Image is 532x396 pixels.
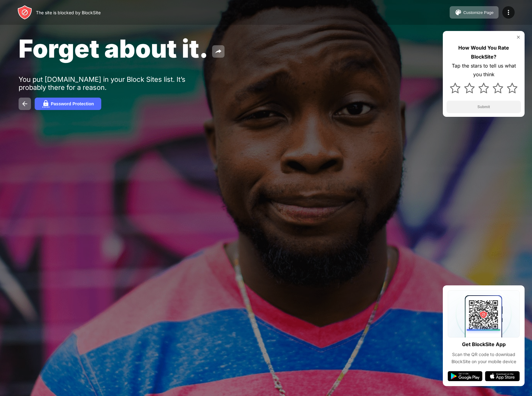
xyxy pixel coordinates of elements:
[505,9,512,16] img: menu-icon.svg
[448,351,520,365] div: Scan the QR code to download BlockSite on your mobile device
[455,9,462,16] img: pallet.svg
[19,75,210,91] div: You put [DOMAIN_NAME] in your Block Sites list. It’s probably there for a reason.
[448,371,482,381] img: google-play.svg
[51,101,94,106] div: Password Protection
[447,61,521,79] div: Tap the stars to tell us what you think
[464,83,475,93] img: star.svg
[215,48,222,55] img: share.svg
[493,83,503,93] img: star.svg
[35,98,101,110] button: Password Protection
[21,100,28,108] img: back.svg
[447,101,521,113] button: Submit
[19,318,165,389] iframe: Banner
[462,340,506,349] div: Get BlockSite App
[42,100,50,108] img: password.svg
[516,35,521,40] img: rate-us-close.svg
[36,10,101,15] div: The site is blocked by BlockSite
[507,83,517,93] img: star.svg
[448,290,520,337] img: qrcode.svg
[450,83,460,93] img: star.svg
[485,371,520,381] img: app-store.svg
[463,10,494,15] div: Customize Page
[17,5,32,20] img: header-logo.svg
[450,6,499,19] button: Customize Page
[447,43,521,61] div: How Would You Rate BlockSite?
[478,83,489,93] img: star.svg
[19,33,208,64] span: Forget about it.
